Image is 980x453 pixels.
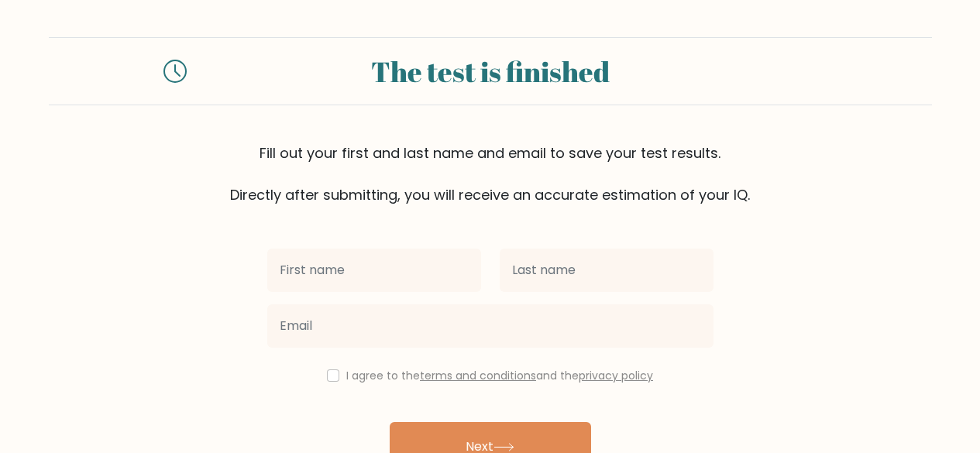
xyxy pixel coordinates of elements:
[500,249,714,292] input: Last name
[205,50,775,92] div: The test is finished
[346,368,653,383] label: I agree to the and the
[267,249,481,292] input: First name
[579,368,653,383] a: privacy policy
[267,304,714,348] input: Email
[49,142,932,205] div: Fill out your first and last name and email to save your test results. Directly after submitting,...
[420,368,536,383] a: terms and conditions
